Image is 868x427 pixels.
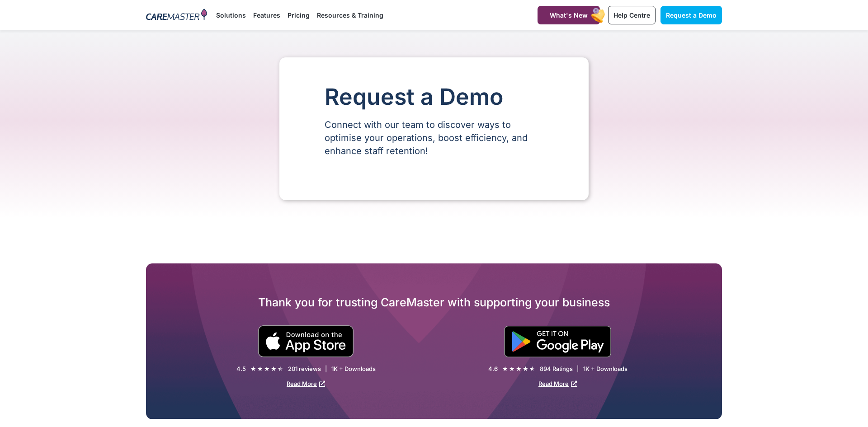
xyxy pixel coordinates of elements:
i: ★ [523,364,528,374]
i: ★ [264,364,270,374]
div: 4.5 [236,365,246,373]
p: Connect with our team to discover ways to optimise your operations, boost efficiency, and enhance... [325,118,543,158]
div: 4.6/5 [502,364,535,374]
h1: Request a Demo [325,84,543,109]
a: Help Centre [608,6,656,24]
a: Request a Demo [660,6,722,24]
a: What's New [538,6,600,24]
i: ★ [250,364,256,374]
img: CareMaster Logo [146,9,207,22]
i: ★ [278,364,283,374]
span: Request a Demo [666,11,717,19]
div: 201 reviews | 1K + Downloads [288,365,376,373]
div: 4.6 [488,365,498,373]
i: ★ [257,364,263,374]
a: Read More [287,380,325,387]
img: "Get is on" Black Google play button. [504,326,611,357]
i: ★ [509,364,515,374]
div: 4.5/5 [250,364,283,374]
div: 894 Ratings | 1K + Downloads [540,365,627,373]
h2: Thank you for trusting CareMaster with supporting your business [146,295,722,310]
span: What's New [550,11,588,19]
i: ★ [502,364,508,374]
i: ★ [529,364,535,374]
a: Read More [538,380,577,387]
img: small black download on the apple app store button. [258,325,354,357]
i: ★ [516,364,522,374]
i: ★ [271,364,277,374]
span: Help Centre [613,11,650,19]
